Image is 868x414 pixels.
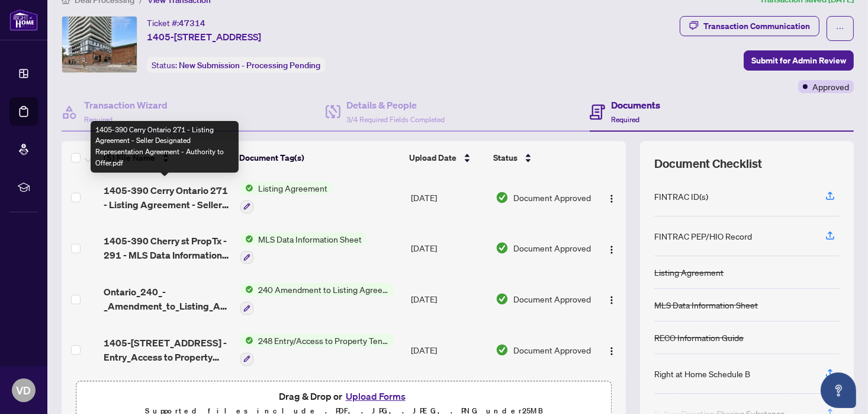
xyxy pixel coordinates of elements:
img: Status Icon [240,181,253,195]
h4: Documents [611,98,660,112]
span: 3/4 Required Fields Completed [346,115,445,124]
span: New Submission - Processing Pending [179,60,320,71]
div: Status: [147,57,325,73]
button: Status IconListing Agreement [240,181,332,214]
th: Status [488,141,593,174]
button: Status IconMLS Data Information Sheet [240,233,367,265]
div: Transaction Communication [703,17,810,36]
div: FINTRAC PEP/HIO Record [654,230,752,243]
span: Drag & Drop or [279,388,409,404]
img: Status Icon [240,334,253,347]
img: Logo [607,295,616,305]
span: Document Checklist [654,155,762,172]
div: Listing Agreement [654,266,724,279]
span: ellipsis [836,24,844,33]
span: MLS Data Information Sheet [253,233,367,246]
span: Document Approved [513,241,591,254]
span: Upload Date [409,151,456,164]
img: Document Status [496,343,509,356]
span: 47314 [179,18,205,28]
span: Ontario_240_-_Amendment_to_Listing_Agreement__Authority_to_Offer_for_Sale__Price_Change_Extensio.pdf [104,285,231,313]
div: RECO Information Guide [654,331,744,344]
button: Logo [602,238,621,257]
img: Document Status [496,292,509,305]
span: 1405-[STREET_ADDRESS] - Entry_Access to Property Tenant Acknowledgement.pdf [104,336,231,364]
div: Right at Home Schedule B [654,367,750,380]
div: Ticket #: [147,16,205,30]
button: Logo [602,188,621,207]
h4: Details & People [346,98,445,112]
h4: Transaction Wizard [84,98,168,112]
div: FINTRAC ID(s) [654,190,708,203]
img: Logo [607,194,616,203]
span: 240 Amendment to Listing Agreement - Authority to Offer for Sale Price Change/Extension/Amendment(s) [253,283,394,296]
img: Document Status [496,241,509,254]
span: Required [84,115,112,124]
img: Document Status [496,191,509,204]
button: Open asap [821,372,856,408]
button: Transaction Communication [680,16,819,36]
span: Approved [812,80,849,93]
button: Logo [602,289,621,308]
span: 248 Entry/Access to Property Tenant Acknowledgement [253,334,394,347]
span: Listing Agreement [253,181,332,195]
span: VD [17,382,31,399]
span: Required [611,115,639,124]
span: 1405-390 Cerry Ontario 271 - Listing Agreement - Seller Designated Representation Agreement - Aut... [104,183,231,212]
td: [DATE] [406,324,491,375]
img: logo [9,9,38,31]
button: Logo [602,340,621,359]
button: Upload Forms [342,388,409,404]
div: MLS Data Information Sheet [654,298,758,311]
img: Logo [607,346,616,356]
td: [DATE] [406,172,491,223]
span: Submit for Admin Review [751,51,846,70]
button: Status Icon240 Amendment to Listing Agreement - Authority to Offer for Sale Price Change/Extensio... [240,283,394,315]
span: Document Approved [513,292,591,305]
th: Document Tag(s) [234,141,404,174]
div: 1405-390 Cerry Ontario 271 - Listing Agreement - Seller Designated Representation Agreement - Aut... [91,121,239,173]
img: Status Icon [240,283,253,296]
img: Logo [607,245,616,254]
img: IMG-C12211553_1.jpg [62,17,137,72]
button: Submit for Admin Review [744,50,854,71]
td: [DATE] [406,273,491,324]
td: [DATE] [406,223,491,274]
img: Status Icon [240,233,253,246]
button: Status Icon248 Entry/Access to Property Tenant Acknowledgement [240,334,394,366]
span: Document Approved [513,343,591,356]
th: Upload Date [404,141,488,174]
span: 1405-[STREET_ADDRESS] [147,30,261,44]
span: 1405-390 Cherry st PropTx - 291 - MLS Data Information Form - Condo_Co-op_Co-Ownership_Time Share... [104,234,231,262]
span: Document Approved [513,191,591,204]
span: Status [493,151,517,164]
